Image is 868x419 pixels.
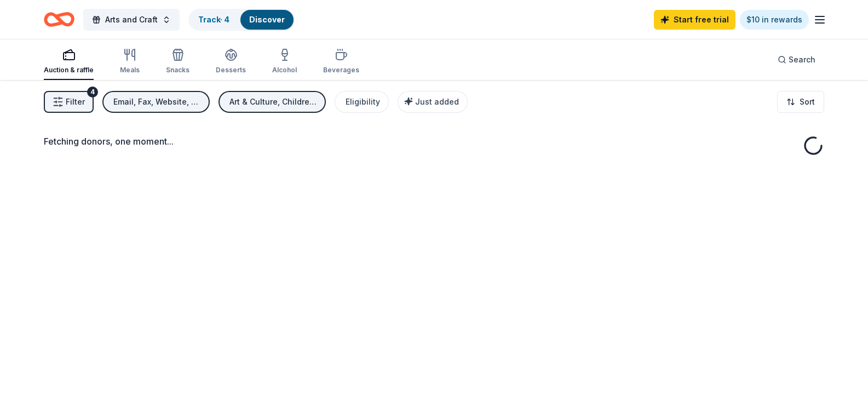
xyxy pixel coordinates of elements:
div: Meals [120,66,140,74]
div: Beverages [323,66,359,74]
button: Sort [777,91,824,113]
button: Filter4 [44,91,94,113]
button: Email, Fax, Website, Mail, In app, In person, Phone [102,91,210,113]
button: Search [769,49,824,71]
div: Alcohol [272,66,297,74]
span: Search [789,53,815,66]
button: Eligibility [335,91,389,113]
button: Arts and Craft [83,9,180,31]
span: Just added [415,97,459,106]
span: Filter [66,95,85,108]
button: Beverages [323,44,359,80]
div: Desserts [216,66,246,74]
div: 4 [87,87,98,97]
div: Snacks [166,66,189,74]
button: Meals [120,44,140,80]
a: $10 in rewards [740,10,809,30]
button: Track· 4Discover [188,9,295,31]
button: Snacks [166,44,189,80]
button: Just added [398,91,468,113]
a: Track· 4 [198,15,229,24]
button: Alcohol [272,44,297,80]
span: Arts and Craft [105,13,158,26]
div: Eligibility [346,95,380,108]
div: Art & Culture, Children, Education, Social Justice [229,95,317,108]
div: Fetching donors, one moment... [44,135,824,148]
a: Start free trial [654,10,735,30]
div: Email, Fax, Website, Mail, In app, In person, Phone [113,95,201,108]
div: Auction & raffle [44,66,94,74]
button: Art & Culture, Children, Education, Social Justice [219,91,326,113]
span: Sort [800,95,815,108]
button: Desserts [216,44,246,80]
button: Auction & raffle [44,44,94,80]
a: Home [44,7,74,32]
a: Discover [249,15,285,24]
